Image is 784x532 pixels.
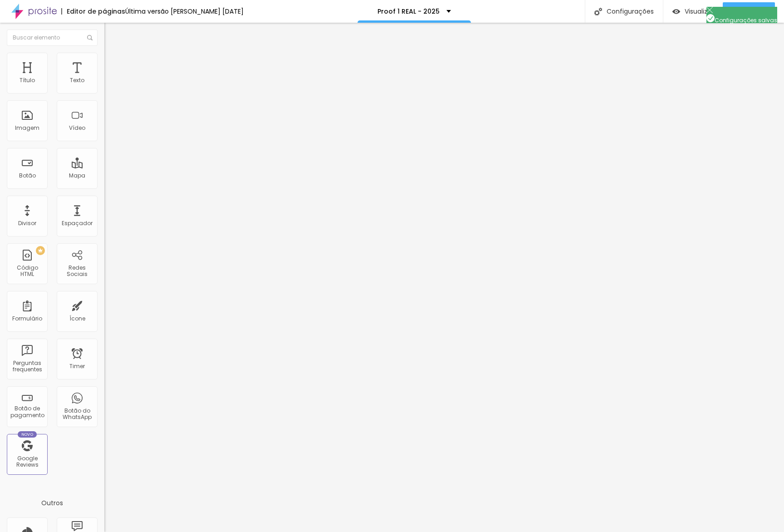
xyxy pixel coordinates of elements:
div: Código HTML [9,265,45,278]
div: Timer [69,363,85,369]
p: Proof 1 REAL - 2025 [377,8,440,15]
div: Botão de pagamento [9,405,45,419]
div: Botão [19,172,36,179]
div: Formulário [12,315,42,322]
div: Título [20,77,35,84]
button: Publicar [723,2,775,20]
div: Divisor [18,220,36,227]
span: Configurações salvas [706,16,777,24]
div: Mapa [69,172,85,179]
img: Icone [706,7,713,13]
div: Botão do WhatsApp [59,408,95,421]
div: Última versão [PERSON_NAME] [DATE] [125,8,244,15]
img: Icone [706,14,715,22]
iframe: Editor [104,23,784,532]
div: Ícone [69,315,85,322]
div: Texto [70,77,84,84]
div: Google Reviews [9,455,45,468]
div: Novo [18,431,37,438]
div: Editor de páginas [61,8,125,15]
div: Imagem [15,125,39,131]
div: Perguntas frequentes [9,360,45,373]
span: Visualizar [685,8,714,15]
div: Vídeo [69,125,85,131]
img: view-1.svg [672,8,680,15]
img: Icone [594,8,602,15]
button: Visualizar [663,2,723,20]
img: Icone [87,35,93,40]
div: Redes Sociais [59,265,95,278]
div: Espaçador [62,220,93,227]
input: Buscar elemento [7,30,98,46]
